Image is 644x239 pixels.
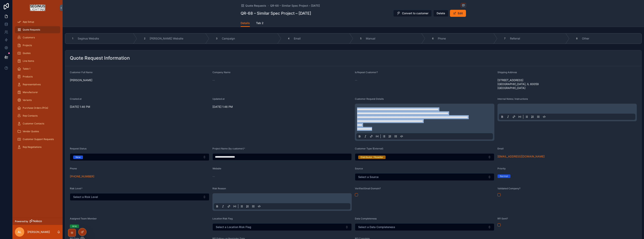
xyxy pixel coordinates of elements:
span: Company Name [212,71,230,74]
span: 6 [432,37,434,40]
span: Customer Full Name [70,71,93,74]
a: Projects [15,42,60,49]
span: Customer Contacts [23,122,44,125]
a: Purchase Orders (POs) [15,104,60,111]
button: Select Button [212,223,352,231]
span: Rep Contacts [23,114,38,117]
span: Powered by [15,220,28,223]
span: Convert to customer [402,11,428,15]
a: Customer Support Requests [15,136,60,143]
a: Quote Requests [15,26,60,33]
span: -- [212,78,215,82]
span: Vendor Quotes [23,130,39,133]
div: scrollable content [13,16,63,156]
span: 2 [144,37,145,40]
span: Customer Type (External) [355,147,383,150]
span: Products [23,75,33,78]
span: App Setup [23,20,34,23]
span: [DATE] 1:46 PM [70,105,209,109]
a: Tab 2 [256,20,264,27]
span: Risk Reason [212,187,226,190]
span: Purchase Orders (POs) [23,106,48,110]
a: Variants [15,97,60,104]
a: Products [15,73,60,80]
span: Quote Requests [245,4,266,8]
span: Shipping Address [497,71,517,74]
span: Quotes [23,52,31,55]
a: Vendor Quotes [15,128,60,135]
span: Details [241,21,250,25]
span: Customers [23,36,35,39]
div: Distributor / Reseller [361,155,383,159]
span: Tab 2 [256,21,264,25]
span: 8 [576,37,577,40]
button: Select Button [70,193,209,201]
span: [STREET_ADDRESS] [GEOGRAPHIC_DATA], IL 60059 [GEOGRAPHIC_DATA] [497,78,637,90]
span: Campaign [222,37,235,40]
span: Quote Requests [23,28,40,31]
span: Projects [23,44,32,47]
span: Location Risk Flag [212,217,233,220]
span: 4 [288,37,290,40]
span: [PERSON_NAME] Website [150,37,183,40]
span: Select a Data Completeness [358,225,395,229]
span: Validated Company? [497,187,520,190]
span: Seginus Website [78,37,99,40]
a: Manufacturer [15,89,60,96]
span: Customer Support Requests [23,138,54,141]
button: Edit [450,10,466,17]
span: Updated at [212,97,225,100]
div: Normal [500,174,508,178]
span: Risk Level [70,187,81,190]
span: Assigned Team Member [70,217,97,220]
span: [DATE] 1:46 PM [212,105,352,109]
span: AL [18,230,22,234]
span: 5 [360,37,362,40]
span: 7 [504,37,505,40]
h2: Quote Request Information [70,55,130,61]
span: -- [212,174,215,178]
span: Table 1 [23,67,30,70]
a: Representatives [15,81,60,88]
button: Select Button [70,153,209,161]
span: Created at [70,97,82,100]
a: Table 1 [15,65,60,72]
a: QR-68 – Similar Spec Project – [DATE] [270,4,320,8]
span: Rep Negotiations [23,146,41,149]
h1: QR-68 – Similar Spec Project – [DATE] [241,11,311,16]
span: Customer Request Details [355,97,384,100]
span: [PERSON_NAME] [70,78,209,82]
span: RFI Sent? [497,217,508,220]
div: Arie [72,225,77,228]
button: Select Button [355,153,494,161]
button: Delete [433,10,448,17]
span: Other [582,37,589,40]
span: Data Completeness [355,217,377,220]
span: Internal Notes / Instructions [497,97,528,100]
a: [EMAIL_ADDRESS][DOMAIN_NAME] [497,155,545,158]
span: Phone [438,37,446,40]
a: Line Items [15,58,60,65]
span: Verified Email Domain? [355,187,381,190]
a: Details [241,20,250,27]
button: Select Button [355,173,494,181]
span: Request Status [70,147,86,150]
span: Priority [497,167,506,170]
span: -- [355,78,357,82]
span: Delete [437,11,445,15]
a: App Setup [15,18,60,25]
span: Manual [366,37,375,40]
a: Rep Negotiations [15,144,60,151]
a: [PHONE_NUMBER] [70,174,94,178]
p: [PERSON_NAME] [27,230,50,234]
button: Select Button [355,223,494,231]
a: Powered by [13,218,63,225]
span: Project Name (by customer) [212,147,244,150]
a: Customer Contacts [15,120,60,127]
span: Variants [23,99,32,102]
div: New [76,155,81,159]
span: Email [294,37,300,40]
span: Email [497,147,504,150]
span: Manufacturer [23,91,38,94]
